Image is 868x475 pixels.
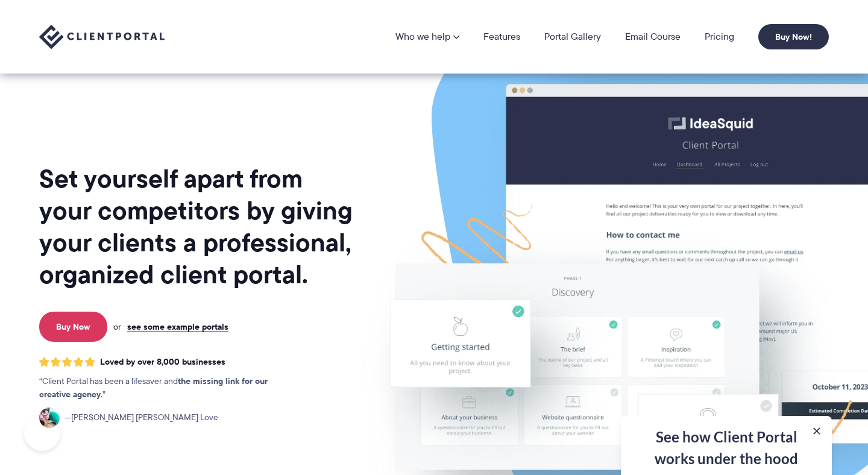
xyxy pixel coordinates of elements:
[395,32,459,42] a: Who we help
[24,415,60,451] iframe: Toggle Customer Support
[39,375,292,401] p: Client Portal has been a lifesaver and .
[625,32,681,42] a: Email Course
[39,163,355,291] h1: Set yourself apart from your competitors by giving your clients a professional, organized client ...
[705,32,734,42] a: Pricing
[39,374,268,401] strong: the missing link for our creative agency
[100,357,225,367] span: Loved by over 8,000 businesses
[127,321,228,332] a: see some example portals
[544,32,601,42] a: Portal Gallery
[758,24,829,49] a: Buy Now!
[483,32,520,42] a: Features
[39,312,107,342] a: Buy Now
[113,321,121,332] span: or
[64,411,218,424] span: [PERSON_NAME] [PERSON_NAME] Love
